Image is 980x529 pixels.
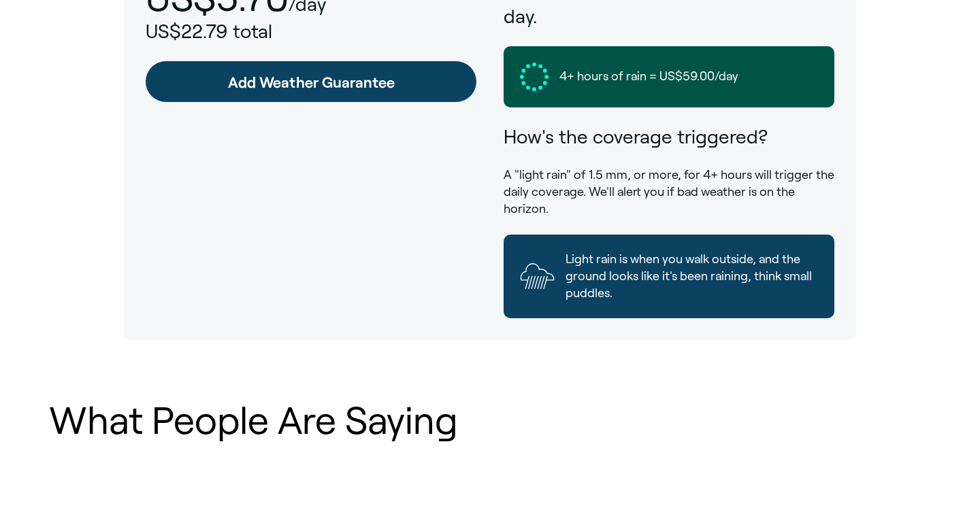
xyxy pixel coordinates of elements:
[504,124,834,150] h3: How's the coverage triggered?
[49,400,931,442] h1: What People Are Saying
[504,167,834,218] p: A "light rain" of 1.5 mm, or more, for 4+ hours will trigger the daily coverage. We'll alert you ...
[566,251,818,303] span: Light rain is when you walk outside, and the ground looks like it's been raining, think small pud...
[146,21,272,42] span: US$22.79 total
[146,61,476,102] a: Add Weather Guarantee
[559,68,738,85] span: 4+ hours of rain = US$59.00/day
